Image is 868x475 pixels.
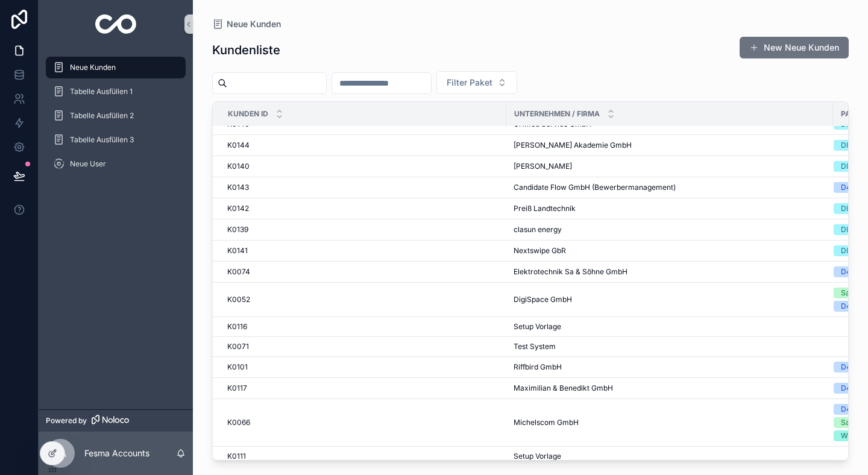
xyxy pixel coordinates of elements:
[227,267,250,277] span: K0074
[227,267,499,277] a: K0074
[212,18,281,30] a: Neue Kunden
[95,14,137,34] img: App logo
[514,204,576,213] span: Preiß Landtechnik
[514,418,826,427] a: Michelscom GmbH
[514,322,561,332] span: Setup Vorlage
[227,322,247,332] span: K0116
[227,162,499,171] a: K0140
[46,153,186,175] a: Neue User
[514,418,579,427] span: Michelscom GmbH
[514,362,562,372] span: Riffbird GmbH
[841,109,865,119] span: Paket
[227,362,248,372] span: K0101
[841,182,857,193] div: D4U
[227,140,499,150] a: K0144
[514,246,566,256] span: Nextswipe GbR
[227,204,499,213] a: K0142
[227,204,249,213] span: K0142
[514,295,572,304] span: DigiSpace GmbH
[514,246,826,256] a: Nextswipe GbR
[227,225,499,234] a: K0139
[70,63,116,72] span: Neue Kunden
[212,42,280,58] h1: Kundenliste
[84,447,149,459] p: Fesma Accounts
[227,183,249,192] span: K0143
[514,109,600,119] span: Unternehmen / Firma
[227,342,249,351] span: K0071
[227,383,247,393] span: K0117
[227,451,499,461] a: K0111
[514,451,826,461] a: Setup Vorlage
[227,246,248,256] span: K0141
[46,129,186,151] a: Tabelle Ausfüllen 3
[841,161,853,172] div: DIY
[46,81,186,102] a: Tabelle Ausfüllen 1
[70,87,133,96] span: Tabelle Ausfüllen 1
[46,57,186,78] a: Neue Kunden
[227,383,499,393] a: K0117
[514,140,826,150] a: [PERSON_NAME] Akademie GmbH
[46,416,87,426] span: Powered by
[227,362,499,372] a: K0101
[39,409,193,432] a: Powered by
[227,418,499,427] a: K0066
[841,224,853,235] div: DIY
[227,451,246,461] span: K0111
[514,140,632,150] span: [PERSON_NAME] Akademie GmbH
[514,383,613,393] span: Maximilian & Benedikt GmbH
[447,77,492,89] span: Filter Paket
[514,295,826,304] a: DigiSpace GmbH
[227,162,250,171] span: K0140
[227,322,499,332] a: K0116
[70,159,106,169] span: Neue User
[841,362,857,373] div: D4U
[227,140,250,150] span: K0144
[46,105,186,127] a: Tabelle Ausfüllen 2
[514,342,826,351] a: Test System
[841,301,857,312] div: D4U
[841,383,857,394] div: D4U
[841,266,857,277] div: D4U
[227,295,250,304] span: K0052
[514,183,826,192] a: Candidate Flow GmbH (Bewerbermanagement)
[514,451,561,461] span: Setup Vorlage
[227,246,499,256] a: K0141
[514,204,826,213] a: Preiß Landtechnik
[841,140,853,151] div: DIY
[740,37,849,58] button: New Neue Kunden
[70,111,134,121] span: Tabelle Ausfüllen 2
[514,225,826,234] a: clasun energy
[514,267,826,277] a: Elektrotechnik Sa & Söhne GmbH
[514,267,627,277] span: Elektrotechnik Sa & Söhne GmbH
[39,48,193,190] div: scrollable content
[514,162,826,171] a: [PERSON_NAME]
[514,225,562,234] span: clasun energy
[514,322,826,332] a: Setup Vorlage
[227,418,250,427] span: K0066
[514,342,556,351] span: Test System
[228,109,268,119] span: Kunden ID
[841,203,853,214] div: DIY
[227,18,281,30] span: Neue Kunden
[841,245,853,256] div: DIY
[841,404,857,415] div: D4U
[70,135,134,145] span: Tabelle Ausfüllen 3
[227,183,499,192] a: K0143
[227,295,499,304] a: K0052
[227,342,499,351] a: K0071
[514,162,572,171] span: [PERSON_NAME]
[227,225,248,234] span: K0139
[514,362,826,372] a: Riffbird GmbH
[514,183,676,192] span: Candidate Flow GmbH (Bewerbermanagement)
[514,383,826,393] a: Maximilian & Benedikt GmbH
[436,71,517,94] button: Select Button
